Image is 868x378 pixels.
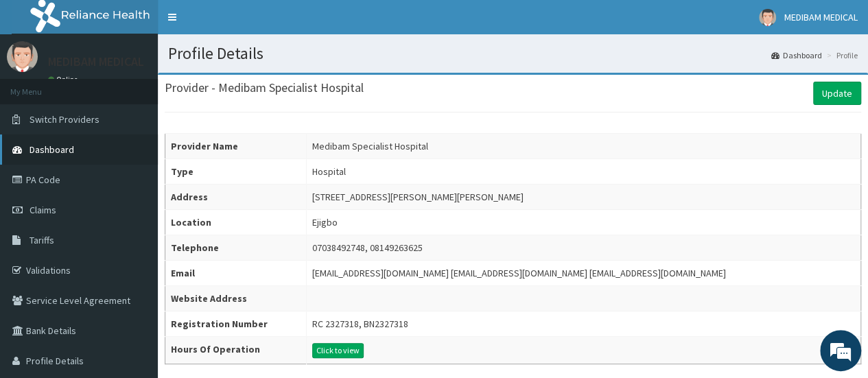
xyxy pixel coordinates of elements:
a: Online [48,75,81,84]
span: Dashboard [30,143,74,156]
th: Hours Of Operation [165,337,307,364]
div: RC 2327318, BN2327318 [312,317,408,331]
h3: Provider - Medibam Specialist Hospital [165,82,364,94]
li: Profile [823,49,858,61]
div: [STREET_ADDRESS][PERSON_NAME][PERSON_NAME] [312,190,524,204]
a: Update [813,82,861,105]
span: Claims [30,204,56,216]
button: Click to view [312,343,364,358]
div: Hospital [312,165,346,178]
th: Email [165,261,307,286]
th: Address [165,185,307,210]
th: Telephone [165,235,307,261]
th: Type [165,159,307,185]
span: Tariffs [30,234,54,246]
div: Ejigbo [312,215,338,229]
span: Switch Providers [30,113,99,126]
div: Medibam Specialist Hospital [312,139,428,153]
th: Provider Name [165,134,307,159]
th: Website Address [165,286,307,311]
div: 07038492748, 08149263625 [312,241,423,255]
th: Location [165,210,307,235]
div: [EMAIL_ADDRESS][DOMAIN_NAME] [EMAIL_ADDRESS][DOMAIN_NAME] [EMAIL_ADDRESS][DOMAIN_NAME] [312,266,726,280]
p: MEDIBAM MEDICAL [48,56,144,68]
h1: Profile Details [168,45,858,62]
a: Dashboard [771,49,822,61]
img: User Image [7,41,38,72]
img: User Image [759,9,776,26]
th: Registration Number [165,311,307,337]
span: MEDIBAM MEDICAL [784,11,858,23]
